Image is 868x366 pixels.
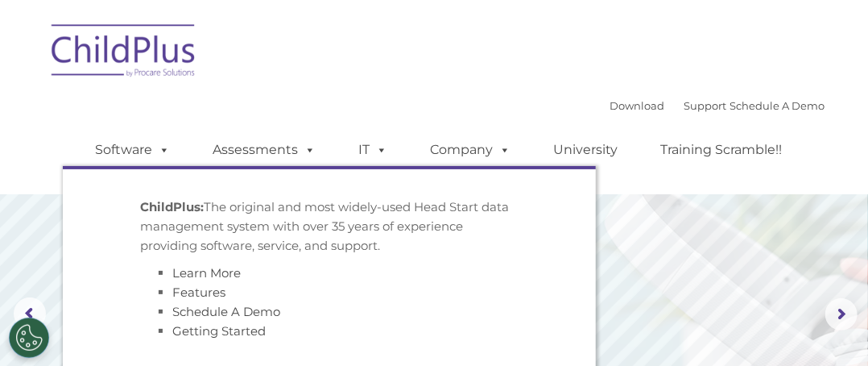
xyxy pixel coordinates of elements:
[644,134,798,166] a: Training Scramble!!
[537,134,634,166] a: University
[610,99,825,112] font: |
[414,134,527,166] a: Company
[730,99,825,112] a: Schedule A Demo
[684,99,726,112] a: Support
[43,13,205,94] img: ChildPlus by Procare Solutions
[172,323,266,339] a: Getting Started
[9,318,49,358] button: Cookies Settings
[140,198,519,256] p: The original and most widely-used Head Start data management system with over 35 years of experie...
[196,134,332,166] a: Assessments
[787,289,868,366] iframe: Chat Widget
[172,265,241,281] a: Learn More
[610,99,664,112] a: Download
[342,134,403,166] a: IT
[140,199,204,214] strong: ChildPlus:
[79,134,186,166] a: Software
[172,285,225,300] a: Features
[172,304,280,319] a: Schedule A Demo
